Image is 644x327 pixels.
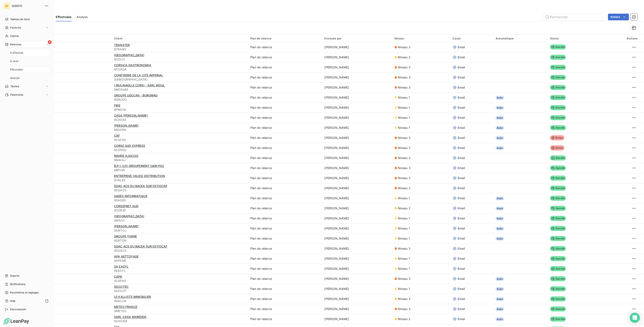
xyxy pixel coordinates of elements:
[77,15,88,19] span: Analyse
[48,40,52,44] span: 8
[114,299,245,303] span: 9KALLM
[13,254,112,264] td: [DATE]
[114,154,138,158] span: MAIRIE AJACCIO
[458,126,465,130] span: Email
[458,236,465,241] span: Email
[248,113,322,123] td: Plan de relance
[550,165,566,171] span: Succès
[496,307,504,311] span: Auto
[248,133,322,143] td: Plan de relance
[114,319,245,323] span: 9CASAM
[248,143,322,153] td: Plan de relance
[114,279,245,283] span: 9CAPA0
[13,193,112,203] td: [DATE]
[13,82,112,92] td: [DATE]
[398,136,410,140] span: Niveau 3
[496,197,504,200] span: Auto
[453,37,491,40] div: Canal
[322,133,392,143] td: [PERSON_NAME]
[496,317,504,321] span: Auto
[10,34,19,38] span: Clients
[114,148,245,152] span: 9CORSU
[13,284,112,294] td: [DATE]
[458,116,465,120] span: Email
[322,314,392,324] td: [PERSON_NAME]
[458,65,465,69] span: Email
[458,246,465,251] span: Email
[114,63,151,67] span: CORSICA GASTRONOMIA
[458,136,465,140] span: Email
[496,237,504,241] span: Auto
[599,37,637,40] div: Actions
[322,72,392,82] td: [PERSON_NAME]
[13,143,112,153] td: [DATE]
[322,254,392,264] td: [PERSON_NAME]
[496,227,504,231] span: Auto
[458,307,465,311] span: Email
[398,75,410,79] span: Niveau 3
[114,224,139,228] span: [PERSON_NAME]
[248,304,322,314] td: Plan de relance
[114,218,245,223] span: 9MAIVI
[13,294,112,304] td: [DATE]
[496,136,504,140] span: Auto
[248,223,322,233] td: Plan de relance
[550,37,594,40] div: Statut
[322,113,392,123] td: [PERSON_NAME]
[10,299,16,303] span: Aide
[398,45,410,49] span: Niveau 3
[114,238,245,243] span: 9GRTOR
[13,72,112,82] td: [DATE]
[114,128,245,132] span: 9ROSEN
[10,17,30,21] span: Tableau de bord
[13,113,112,123] td: [DATE]
[398,236,410,241] span: Niveau 1
[550,55,566,60] span: Succès
[114,188,245,192] span: 9DGAC0
[248,92,322,103] td: Plan de relance
[398,287,410,291] span: Niveau 1
[398,246,410,251] span: Niveau 3
[543,14,606,20] input: Rechercher
[550,145,564,150] span: Échec
[13,223,112,233] td: [DATE]
[248,173,322,183] td: Plan de relance
[398,297,410,301] span: Niveau 2
[114,178,245,182] span: 9VALES
[114,118,245,122] span: 9CASAS
[458,206,465,210] span: Email
[114,73,163,77] span: CONFISERIE DE LA CITE IMPERIAL
[10,68,23,72] span: Effectuées
[114,305,137,309] span: METEO FRANCE
[550,226,566,231] span: Succès
[114,47,245,51] span: 9TRANS
[248,103,322,113] td: Plan de relance
[10,76,20,80] span: Analyse
[458,166,465,170] span: Email
[250,37,319,40] div: Plan de relance
[322,52,392,62] td: [PERSON_NAME]
[114,83,165,87] span: I MULINAGUJI CORSI - SARL MOUL
[398,65,410,69] span: Niveau 3
[10,291,39,294] span: Paramètres et réglages
[458,226,465,231] span: Email
[13,233,112,244] td: [DATE]
[114,174,165,178] span: ENTREPRISE VALESI DISTRIBUTION
[114,289,245,293] span: 9SOCOT
[322,82,392,92] td: [PERSON_NAME]
[322,274,392,284] td: [PERSON_NAME]
[458,75,465,79] span: Email
[322,264,392,274] td: [PERSON_NAME]
[114,228,245,233] span: 9ANTOJ
[322,62,392,72] td: [PERSON_NAME]
[550,276,566,281] span: Succès
[496,146,504,150] span: Auto
[458,85,465,90] span: Email
[114,315,147,319] span: SARL CASA MAREDDA
[550,317,566,322] span: Succès
[13,92,112,103] td: [DATE]
[398,166,410,170] span: Niveau 3
[322,42,392,52] td: [PERSON_NAME]
[458,267,465,271] span: Email
[550,266,566,271] span: Succès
